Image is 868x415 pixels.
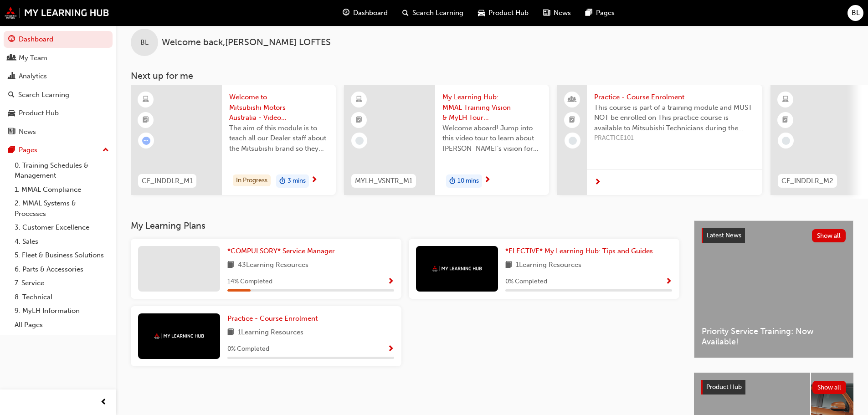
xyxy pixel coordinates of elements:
span: Practice - Course Enrolment [594,92,755,102]
a: news-iconNews [536,4,578,22]
img: mmal [5,7,109,19]
span: next-icon [311,176,318,184]
a: 5. Fleet & Business Solutions [11,248,113,262]
h3: My Learning Plans [131,220,679,231]
span: learningResourceType_ELEARNING-icon [143,94,149,106]
span: Product Hub [706,383,742,391]
span: booktick-icon [782,114,789,126]
button: Show all [812,381,847,394]
a: CF_INDDLR_M1Welcome to Mitsubishi Motors Australia - Video (Dealer Induction)The aim of this modu... [131,85,336,195]
span: up-icon [103,144,109,156]
span: This course is part of a training module and MUST NOT be enrolled on This practice course is avai... [594,102,755,133]
a: *COMPULSORY* Service Manager [227,246,339,256]
span: car-icon [478,7,485,19]
button: Pages [4,142,113,159]
h3: Next up for me [116,71,868,81]
span: booktick-icon [356,114,362,126]
span: duration-icon [449,175,456,187]
span: 0 % Completed [505,277,547,287]
div: News [19,127,36,137]
span: CF_INDDLR_M1 [142,176,193,186]
span: *ELECTIVE* My Learning Hub: Tips and Guides [505,247,653,255]
span: Latest News [707,231,741,239]
span: people-icon [8,54,15,62]
a: 7. Service [11,276,113,290]
div: Search Learning [18,90,69,100]
span: book-icon [227,260,234,271]
a: 9. MyLH Information [11,304,113,318]
span: The aim of this module is to teach all our Dealer staff about the Mitsubishi brand so they demons... [229,123,329,154]
span: next-icon [484,176,491,184]
button: Show all [812,229,846,242]
span: Pages [596,8,615,18]
a: Latest NewsShow all [702,228,846,243]
span: book-icon [227,327,234,338]
span: Search Learning [412,8,463,18]
span: chart-icon [8,72,15,81]
span: MYLH_VSNTR_M1 [355,176,412,186]
span: Welcome back , [PERSON_NAME] LOFTES [162,37,331,48]
span: Welcome to Mitsubishi Motors Australia - Video (Dealer Induction) [229,92,329,123]
span: learningRecordVerb_ATTEMPT-icon [142,137,150,145]
button: BL [847,5,863,21]
span: BL [140,37,149,48]
span: search-icon [8,91,15,99]
span: 0 % Completed [227,344,269,354]
a: Product Hub [4,105,113,122]
a: 8. Technical [11,290,113,304]
img: mmal [154,333,204,339]
a: 4. Sales [11,235,113,249]
a: MYLH_VSNTR_M1My Learning Hub: MMAL Training Vision & MyLH Tour (Elective)Welcome aboard! Jump int... [344,85,549,195]
a: 0. Training Schedules & Management [11,159,113,183]
span: News [554,8,571,18]
span: duration-icon [279,175,286,187]
span: learningResourceType_ELEARNING-icon [782,94,789,106]
a: 1. MMAL Compliance [11,183,113,197]
a: search-iconSearch Learning [395,4,471,22]
span: Show Progress [387,345,394,354]
div: Product Hub [19,108,59,118]
span: guage-icon [8,36,15,44]
span: pages-icon [586,7,592,19]
a: 2. MMAL Systems & Processes [11,196,113,220]
div: Analytics [19,71,47,82]
button: Show Progress [665,276,672,287]
a: Practice - Course Enrolment [227,313,321,324]
a: 6. Parts & Accessories [11,262,113,277]
span: BL [852,8,860,18]
img: mmal [432,266,482,272]
a: Latest NewsShow allPriority Service Training: Now Available! [694,220,853,358]
span: 43 Learning Resources [238,260,308,271]
span: 1 Learning Resources [516,260,581,271]
div: Pages [19,145,37,155]
div: My Team [19,53,47,63]
span: Product Hub [488,8,529,18]
a: Dashboard [4,31,113,48]
a: Practice - Course EnrolmentThis course is part of a training module and MUST NOT be enrolled on T... [557,85,762,195]
span: search-icon [402,7,409,19]
button: DashboardMy TeamAnalyticsSearch LearningProduct HubNews [4,29,113,142]
span: news-icon [543,7,550,19]
span: learningResourceType_ELEARNING-icon [356,94,362,106]
a: Search Learning [4,87,113,103]
span: book-icon [505,260,512,271]
button: Show Progress [387,276,394,287]
a: pages-iconPages [578,4,622,22]
span: Dashboard [353,8,388,18]
span: Show Progress [387,278,394,286]
span: car-icon [8,109,15,118]
a: car-iconProduct Hub [471,4,536,22]
span: My Learning Hub: MMAL Training Vision & MyLH Tour (Elective) [442,92,542,123]
a: guage-iconDashboard [335,4,395,22]
span: 1 Learning Resources [238,327,303,338]
a: All Pages [11,318,113,332]
span: *COMPULSORY* Service Manager [227,247,335,255]
div: In Progress [233,174,271,187]
span: next-icon [594,179,601,187]
a: Product HubShow all [701,380,846,395]
span: Show Progress [665,278,672,286]
a: *ELECTIVE* My Learning Hub: Tips and Guides [505,246,657,256]
a: 3. Customer Excellence [11,220,113,235]
span: learningRecordVerb_NONE-icon [355,137,364,145]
